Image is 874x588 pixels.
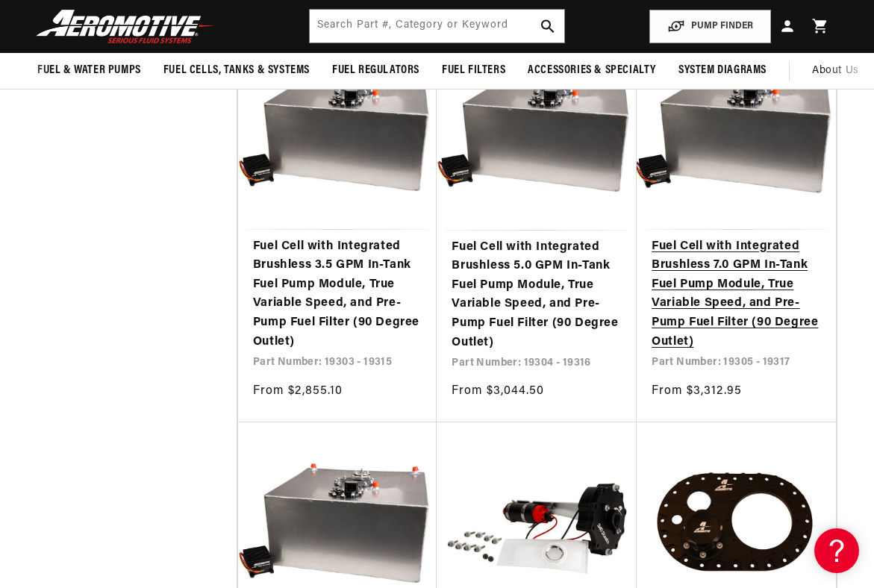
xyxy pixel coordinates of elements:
a: About Us [801,53,870,89]
span: Fuel Regulators [332,63,419,78]
a: Fuel Cell with Integrated Brushless 3.5 GPM In-Tank Fuel Pump Module, True Variable Speed, and Pr... [253,237,422,352]
button: search button [531,10,564,43]
summary: Fuel Regulators [321,53,431,88]
span: About Us [812,65,859,76]
button: PUMP FINDER [649,10,771,43]
span: Accessories & Specialty [528,63,656,78]
a: Fuel Cell with Integrated Brushless 7.0 GPM In-Tank Fuel Pump Module, True Variable Speed, and Pr... [652,237,821,352]
img: Aeromotive [32,9,219,44]
summary: Fuel & Water Pumps [26,53,152,88]
a: Fuel Cell with Integrated Brushless 5.0 GPM In-Tank Fuel Pump Module, True Variable Speed, and Pr... [452,238,622,353]
summary: Fuel Cells, Tanks & Systems [152,53,321,88]
summary: System Diagrams [667,53,778,88]
span: Fuel & Water Pumps [37,63,141,78]
span: System Diagrams [678,63,767,78]
input: Search by Part Number, Category or Keyword [310,10,565,43]
summary: Fuel Filters [431,53,516,88]
span: Fuel Cells, Tanks & Systems [163,63,310,78]
span: Fuel Filters [442,63,505,78]
summary: Accessories & Specialty [516,53,667,88]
